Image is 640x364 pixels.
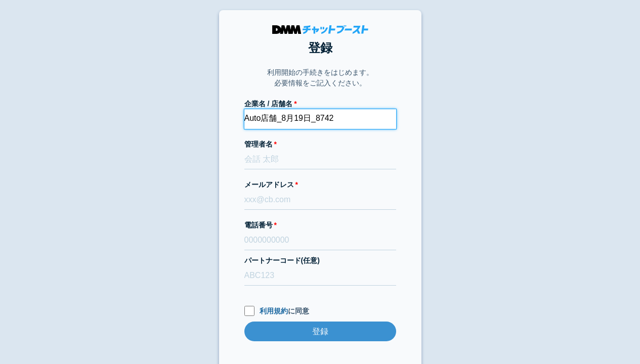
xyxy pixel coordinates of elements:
[244,190,396,210] input: xxx@cb.com
[267,67,373,88] p: 利用開始の手続きをはじめます。 必要情報をご記入ください。
[260,307,288,315] a: 利用規約
[244,109,396,129] input: 株式会社チャットブースト
[272,25,368,34] img: DMMチャットブースト
[244,306,396,316] label: に同意
[244,322,396,341] input: 登録
[244,39,396,57] h1: 登録
[244,179,396,190] label: メールアドレス
[244,231,396,250] input: 0000000000
[244,150,396,169] input: 会話 太郎
[244,266,396,286] input: ABC123
[244,255,396,266] label: パートナーコード(任意)
[244,306,254,316] input: 利用規約に同意
[244,139,396,150] label: 管理者名
[244,220,396,231] label: 電話番号
[244,99,396,109] label: 企業名 / 店舗名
